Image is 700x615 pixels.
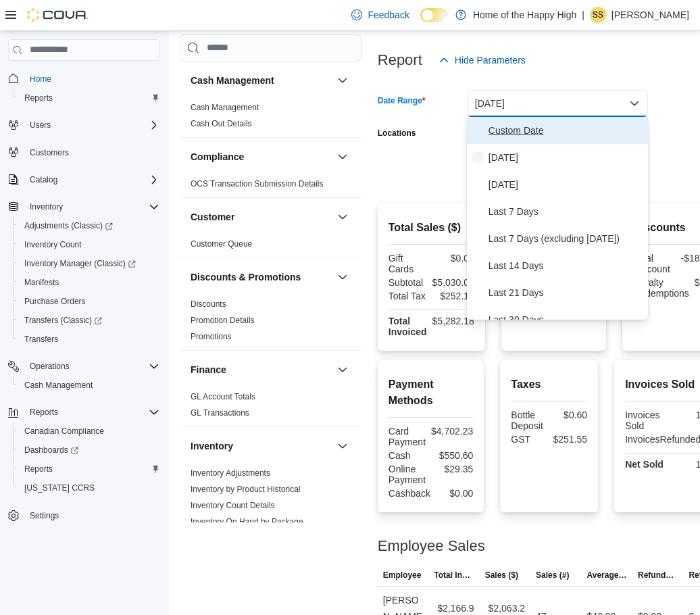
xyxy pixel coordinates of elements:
[389,316,427,337] strong: Total Invoiced
[8,64,159,561] nav: Complex example
[30,174,57,185] span: Catalog
[180,175,361,197] div: Compliance
[14,273,165,292] button: Manifests
[30,201,63,212] span: Inventory
[191,468,270,477] a: Inventory Adjustments
[389,277,427,288] div: Subtotal
[3,170,165,189] button: Catalog
[625,410,666,431] div: Invoices Sold
[19,312,107,328] a: Transfers (Classic)
[334,208,351,224] button: Customer
[489,203,643,220] span: Last 7 Days
[191,178,324,188] a: OCS Transaction Submission Details
[19,293,91,310] a: Purchase Orders
[191,315,255,324] a: Promotion Details
[489,257,643,274] span: Last 14 Days
[14,292,165,311] button: Purchase Orders
[191,101,259,112] span: Cash Management
[434,253,474,264] div: $0.00
[24,239,82,250] span: Inventory Count
[389,220,474,236] h2: Total Sales ($)
[485,570,518,581] span: Sales ($)
[389,426,426,447] div: Card Payment
[191,178,324,189] span: OCS Transaction Submission Details
[19,255,159,272] span: Inventory Manager (Classic)
[191,516,303,526] a: Inventory On Hand by Package
[191,330,232,341] span: Promotions
[30,407,58,418] span: Reports
[19,461,58,477] a: Reports
[191,102,259,112] a: Cash Management
[625,459,664,470] strong: Net Sold
[191,210,234,223] h3: Customer
[389,376,474,409] h2: Payment Methods
[19,423,159,439] span: Canadian Compliance
[420,8,449,22] input: Dark Mode
[389,464,428,485] div: Online Payment
[19,90,159,106] span: Reports
[14,311,165,330] a: Transfers (Classic)
[191,362,332,376] button: Finance
[24,117,56,133] button: Users
[180,99,361,137] div: Cash Management
[24,507,159,524] span: Settings
[180,388,361,426] div: Finance
[633,253,673,274] div: Total Discount
[19,377,98,393] a: Cash Management
[368,8,409,22] span: Feedback
[24,70,159,87] span: Home
[389,488,430,499] div: Cashback
[420,22,421,23] span: Dark Mode
[511,434,546,445] div: GST
[433,47,531,74] button: Hide Parameters
[19,423,109,439] a: Canadian Compliance
[191,484,301,493] a: Inventory by Product Historical
[191,314,255,325] span: Promotion Details
[191,391,255,401] a: GL Account Totals
[24,296,86,307] span: Purchase Orders
[3,506,165,525] button: Settings
[511,410,546,431] div: Bottle Deposit
[191,238,252,249] span: Customer Queue
[19,274,64,291] a: Manifests
[14,441,165,460] a: Dashboards
[24,483,95,493] span: [US_STATE] CCRS
[24,220,113,231] span: Adjustments (Classic)
[434,450,474,461] div: $550.60
[14,376,165,395] button: Cash Management
[191,270,332,283] button: Discounts & Promotions
[3,357,165,376] button: Operations
[191,149,332,163] button: Compliance
[191,499,275,510] span: Inventory Count Details
[191,391,255,401] span: GL Account Totals
[3,116,165,134] button: Users
[24,172,159,188] span: Catalog
[191,298,226,309] span: Discounts
[191,407,249,418] span: GL Transactions
[19,331,64,347] a: Transfers
[611,7,689,23] p: [PERSON_NAME]
[24,508,64,524] a: Settings
[14,235,165,254] button: Inventory Count
[346,1,414,28] a: Feedback
[334,437,351,453] button: Inventory
[24,144,159,161] span: Customers
[191,362,226,376] h3: Finance
[593,7,603,23] span: SS
[378,95,426,106] label: Date Range
[24,445,78,456] span: Dashboards
[389,291,429,301] div: Total Tax
[434,570,474,581] span: Total Invoiced
[191,408,249,417] a: GL Transactions
[191,500,275,510] a: Inventory Count Details
[633,277,689,299] div: Loyalty Redemptions
[552,434,587,445] div: $251.55
[24,71,57,87] a: Home
[14,478,165,497] button: [US_STATE] CCRS
[19,331,159,347] span: Transfers
[19,274,159,291] span: Manifests
[587,570,627,581] span: Average Sale
[389,450,428,461] div: Cash
[24,426,104,437] span: Canadian Compliance
[191,270,301,283] h3: Discounts & Promotions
